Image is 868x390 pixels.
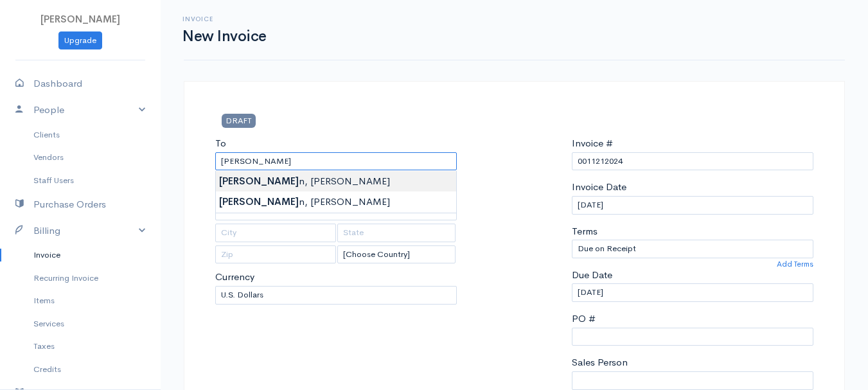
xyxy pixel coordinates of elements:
[572,196,813,215] input: dd-mm-yyyy
[219,175,299,187] strong: [PERSON_NAME]
[216,191,456,213] div: n, [PERSON_NAME]
[572,180,626,195] label: Invoice Date
[215,245,336,264] input: Zip
[572,355,628,370] label: Sales Person
[777,258,813,270] a: Add Terms
[216,171,456,192] div: n, [PERSON_NAME]
[572,224,598,239] label: Terms
[337,224,456,242] input: State
[215,224,336,242] input: City
[572,283,813,302] input: dd-mm-yyyy
[182,15,267,22] h6: Invoice
[215,270,254,285] label: Currency
[572,268,612,283] label: Due Date
[572,312,596,326] label: PO #
[58,31,102,50] a: Upgrade
[222,114,256,127] span: DRAFT
[219,195,299,208] strong: [PERSON_NAME]
[572,136,613,151] label: Invoice #
[215,152,457,171] input: Client Name
[182,28,267,44] h1: New Invoice
[215,136,226,151] label: To
[40,13,120,25] span: [PERSON_NAME]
